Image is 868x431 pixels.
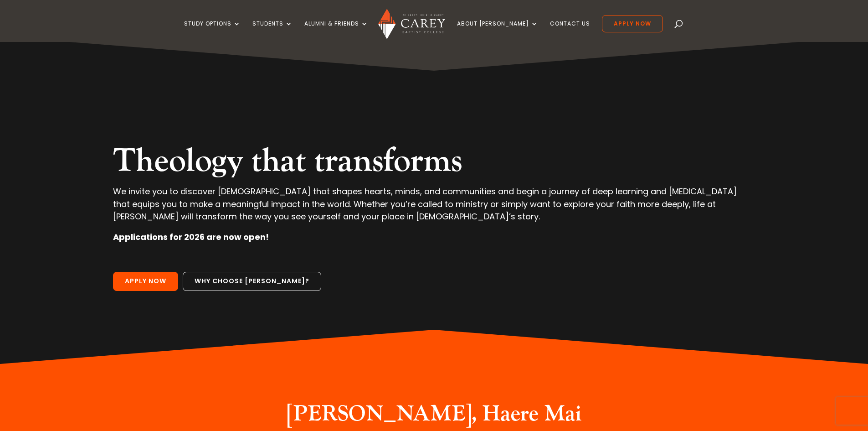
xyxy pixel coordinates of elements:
a: Apply Now [602,15,663,32]
a: Alumni & Friends [304,21,368,42]
h2: Theology that transforms [113,141,755,185]
p: We invite you to discover [DEMOGRAPHIC_DATA] that shapes hearts, minds, and communities and begin... [113,185,755,231]
a: Students [252,21,293,42]
a: Study Options [184,21,241,42]
a: About [PERSON_NAME] [457,21,538,42]
a: Apply Now [113,272,178,291]
img: Carey Baptist College [378,9,445,39]
a: Contact Us [550,21,590,42]
strong: Applications for 2026 are now open! [113,231,269,243]
a: Why choose [PERSON_NAME]? [183,272,321,291]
